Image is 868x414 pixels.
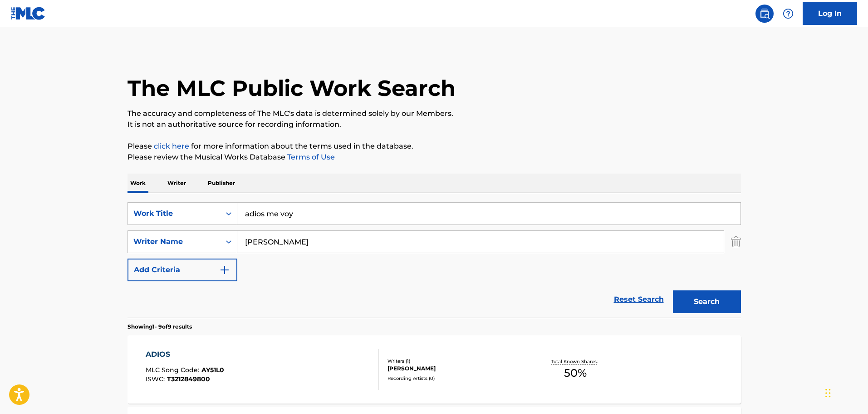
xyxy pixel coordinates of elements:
[128,335,741,404] a: ADIOSMLC Song Code:AY51L0ISWC:T3212849800Writers (1)[PERSON_NAME]Recording Artists (0)Total Known...
[128,202,741,318] form: Search Form
[128,259,237,281] button: Add Criteria
[823,370,868,414] div: Widget de chat
[133,236,215,247] div: Writer Name
[201,366,224,374] span: AY51L0
[825,379,831,407] div: Arrastrar
[146,349,224,360] div: ADIOS
[128,323,192,331] p: Showing 1 - 9 of 9 results
[133,208,215,219] div: Work Title
[609,289,668,309] a: Reset Search
[146,366,201,374] span: MLC Song Code :
[783,8,794,19] img: help
[128,75,456,102] h1: The MLC Public Work Search
[128,152,741,163] p: Please review the Musical Works Database
[564,365,587,381] span: 50 %
[146,375,167,383] span: ISWC :
[285,153,335,161] a: Terms of Use
[128,174,148,193] p: Work
[167,375,210,383] span: T3212849800
[803,2,857,25] a: Log In
[128,141,741,152] p: Please for more information about the terms used in the database.
[154,142,189,150] a: click here
[128,119,741,130] p: It is not an authoritative source for recording information.
[755,5,774,23] a: Public Search
[731,230,741,253] img: Delete Criterion
[205,174,238,193] p: Publisher
[779,5,797,23] div: Help
[823,370,868,414] iframe: Chat Widget
[387,358,525,364] div: Writers ( 1 )
[551,358,600,365] p: Total Known Shares:
[165,174,189,193] p: Writer
[759,8,770,19] img: search
[11,7,46,20] img: MLC Logo
[219,264,230,275] img: 9d2ae6d4665cec9f34b9.svg
[673,290,741,313] button: Search
[387,364,525,373] div: [PERSON_NAME]
[387,375,525,382] div: Recording Artists ( 0 )
[128,108,741,119] p: The accuracy and completeness of The MLC's data is determined solely by our Members.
